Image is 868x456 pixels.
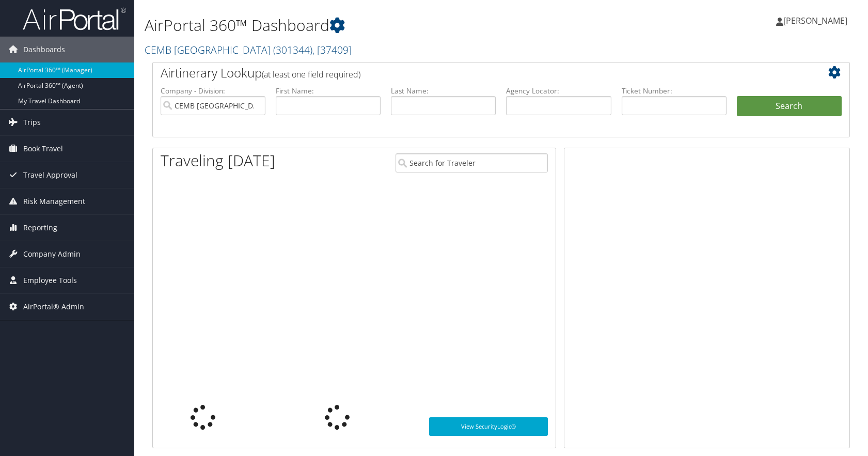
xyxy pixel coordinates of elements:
[161,64,784,82] h2: Airtinerary Lookup
[622,86,727,96] label: Ticket Number:
[396,153,548,172] input: Search for Traveler
[23,7,126,31] img: airportal-logo.png
[23,188,85,214] span: Risk Management
[783,15,847,26] span: [PERSON_NAME]
[273,43,312,57] span: ( 301344 )
[776,5,858,36] a: [PERSON_NAME]
[23,215,57,241] span: Reporting
[506,86,611,96] label: Agency Locator:
[312,43,352,57] span: , [ 37409 ]
[145,14,620,36] h1: AirPortal 360™ Dashboard
[262,69,360,80] span: (at least one field required)
[429,417,548,436] a: View SecurityLogic®
[23,109,41,135] span: Trips
[161,86,265,96] label: Company - Division:
[276,86,381,96] label: First Name:
[161,150,275,171] h1: Traveling [DATE]
[23,241,81,267] span: Company Admin
[23,37,65,62] span: Dashboards
[23,294,84,320] span: AirPortal® Admin
[23,136,63,162] span: Book Travel
[23,268,77,293] span: Employee Tools
[391,86,496,96] label: Last Name:
[737,96,842,117] button: Search
[145,43,352,57] a: CEMB [GEOGRAPHIC_DATA]
[23,162,77,188] span: Travel Approval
